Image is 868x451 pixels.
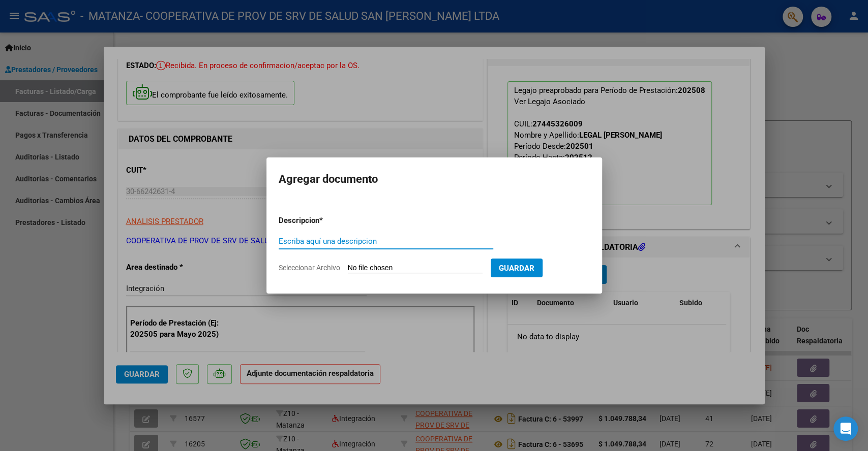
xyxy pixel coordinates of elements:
span: Guardar [499,264,534,273]
p: Descripcion [279,215,372,227]
span: Seleccionar Archivo [279,264,340,272]
button: Guardar [491,259,543,277]
h2: Agregar documento [279,170,590,189]
div: Open Intercom Messenger [833,416,858,441]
